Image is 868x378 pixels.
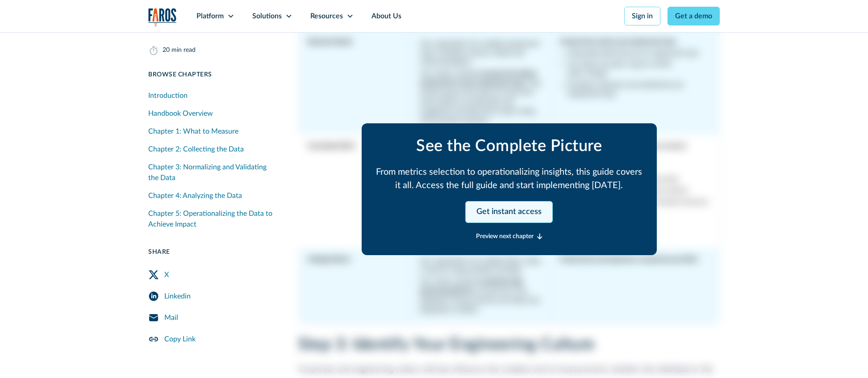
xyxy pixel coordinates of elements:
div: Chapter 1: What to Measure [148,126,238,137]
div: X [164,269,169,280]
div: Chapter 5: Operationalizing the Data to Achieve Impact [148,208,277,230]
a: Copy Link [148,328,277,350]
p: From metrics selection to operationalizing insights, this guide covers it all. Access the full gu... [376,165,643,192]
a: Sign in [624,7,660,25]
div: Mail [164,312,178,323]
div: min read [171,46,196,55]
div: Browse Chapters [148,70,277,80]
a: LinkedIn Share [148,286,277,307]
a: Chapter 3: Normalizing and Validating the Data [148,158,277,187]
div: Chapter 3: Normalizing and Validating the Data [148,162,277,183]
a: Preview next chapter [476,232,542,241]
a: Chapter 4: Analyzing the Data [148,187,277,205]
div: Resources [310,11,343,21]
a: Get a demo [668,7,720,25]
div: Linkedin [164,291,191,302]
a: Get instant access [465,201,553,223]
div: Platform [196,11,224,21]
div: Preview next chapter [476,232,534,241]
a: Handbook Overview [148,105,277,122]
div: Share [148,248,277,257]
div: Chapter 4: Analyzing the Data [148,190,242,201]
div: 20 [163,46,170,55]
a: Introduction [148,87,277,105]
div: Chapter 2: Collecting the Data [148,144,244,155]
a: Twitter Share [148,264,277,286]
a: Chapter 1: What to Measure [148,122,277,140]
a: Mail Share [148,307,277,328]
div: Handbook Overview [148,108,213,119]
a: Chapter 5: Operationalizing the Data to Achieve Impact [148,205,277,233]
a: Chapter 2: Collecting the Data [148,140,277,158]
img: Logo of the analytics and reporting company Faros. [148,8,177,26]
h2: See the Complete Picture [376,137,643,156]
a: home [148,8,177,26]
div: Copy Link [164,334,196,344]
div: Introduction [148,90,188,101]
div: Solutions [252,11,282,21]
